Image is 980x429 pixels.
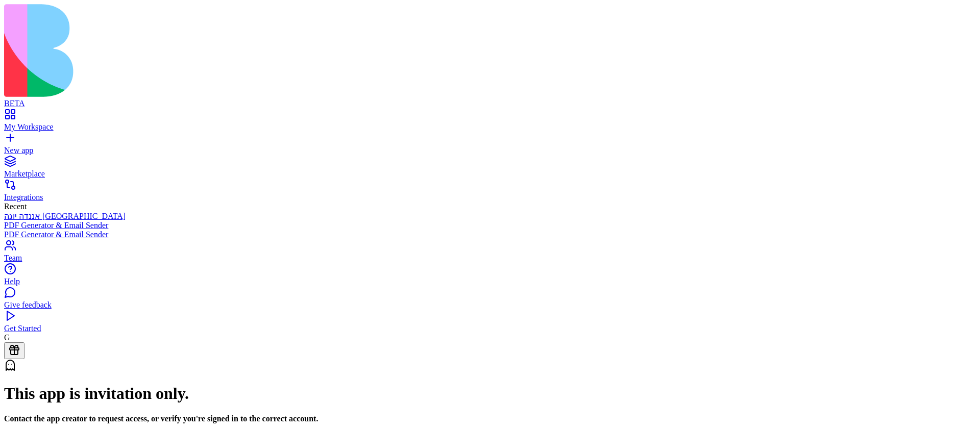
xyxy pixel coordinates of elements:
a: Team [4,244,976,263]
div: New app [4,146,976,155]
a: Get Started [4,315,976,333]
div: Help [4,277,976,286]
a: BETA [4,90,976,108]
span: G [4,333,10,342]
div: BETA [4,99,976,108]
h4: Contact the app creator to request access, or verify you're signed in to the correct account. [4,414,976,423]
div: My Workspace [4,122,976,132]
a: PDF Generator & Email Sender [4,221,976,230]
img: logo [4,4,414,97]
a: New app [4,137,976,155]
span: Recent [4,202,27,211]
a: Give feedback [4,291,976,310]
div: Get Started [4,324,976,333]
div: Integrations [4,193,976,202]
a: Integrations [4,184,976,202]
a: My Workspace [4,113,976,132]
div: Give feedback [4,300,976,310]
a: Help [4,268,976,286]
a: PDF Generator & Email Sender [4,230,976,239]
a: אננדה יוגה [GEOGRAPHIC_DATA] [4,211,976,221]
a: Marketplace [4,160,976,179]
h1: This app is invitation only. [4,384,976,403]
div: Team [4,254,976,263]
div: Marketplace [4,169,976,179]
